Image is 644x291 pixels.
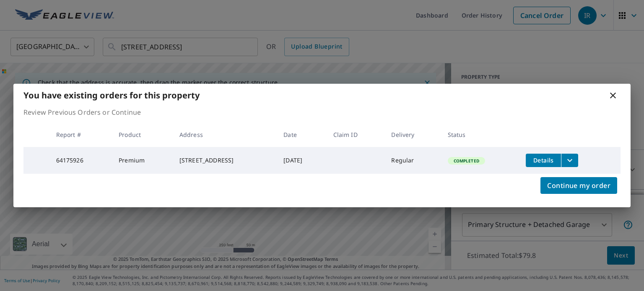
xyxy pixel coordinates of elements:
[23,90,200,101] b: You have existing orders for this property
[547,180,610,191] span: Continue my order
[384,122,441,147] th: Delivery
[277,122,326,147] th: Date
[526,154,561,167] button: detailsBtn-64175926
[49,122,112,147] th: Report #
[277,147,326,174] td: [DATE]
[531,156,556,164] span: Details
[173,122,277,147] th: Address
[384,147,441,174] td: Regular
[49,147,112,174] td: 64175926
[112,122,173,147] th: Product
[561,154,578,167] button: filesDropdownBtn-64175926
[449,158,484,164] span: Completed
[112,147,173,174] td: Premium
[327,122,385,147] th: Claim ID
[540,177,617,194] button: Continue my order
[441,122,519,147] th: Status
[179,156,270,165] div: [STREET_ADDRESS]
[23,107,621,117] p: Review Previous Orders or Continue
